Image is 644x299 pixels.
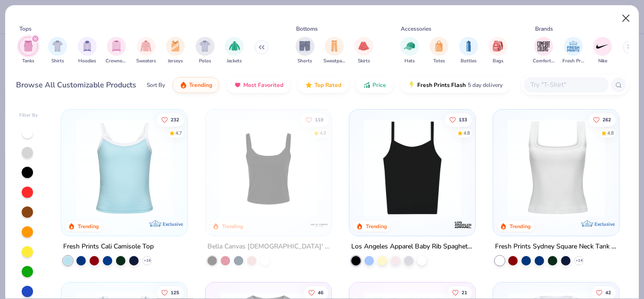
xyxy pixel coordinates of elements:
[488,37,507,65] div: filter for Bags
[323,37,345,65] button: filter button
[144,258,151,264] span: + 16
[468,80,503,91] span: 5 day delivery
[310,215,329,234] img: Bella + Canvas logo
[529,79,602,90] input: Try "T-Shirt"
[199,58,211,65] span: Polos
[297,58,312,65] span: Shorts
[180,81,187,89] img: trending.gif
[296,37,314,65] div: filter for Shorts
[533,58,554,65] span: Comfort Colors
[136,37,156,65] button: filter button
[598,58,607,65] span: Nike
[229,41,240,51] img: Jackets Image
[157,113,184,126] button: Like
[434,41,444,51] img: Totes Image
[493,58,504,65] span: Bags
[78,37,97,65] button: filter button
[163,221,183,227] span: Exclusive
[171,290,179,295] span: 125
[429,37,448,65] div: filter for Totes
[408,81,415,89] img: flash.gif
[140,41,151,51] img: Sweaters Image
[488,37,507,65] button: filter button
[562,37,584,65] button: filter button
[405,58,415,65] span: Hats
[78,37,97,65] div: filter for Hoodies
[189,81,212,89] span: Trending
[576,258,583,264] span: + 14
[173,77,219,93] button: Trending
[78,58,96,65] span: Hoodies
[234,81,241,89] img: most_fav.gif
[215,119,322,217] img: 8af284bf-0d00-45ea-9003-ce4b9a3194ad
[300,113,328,126] button: Like
[298,77,348,93] button: Top Rated
[454,215,472,234] img: Los Angeles Apparel logo
[503,119,610,217] img: 94a2aa95-cd2b-4983-969b-ecd512716e9a
[196,37,215,65] button: filter button
[323,58,345,65] span: Sweatpants
[166,37,185,65] div: filter for Jerseys
[463,41,474,51] img: Bottles Image
[166,37,185,65] button: filter button
[562,58,584,65] span: Fresh Prints
[459,37,478,65] button: filter button
[16,79,136,91] div: Browse All Customizable Products
[317,290,323,295] span: 46
[225,37,244,65] button: filter button
[227,77,290,93] button: Most Favorited
[106,58,127,65] span: Crewnecks
[605,290,611,295] span: 42
[459,117,467,122] span: 133
[136,58,156,65] span: Sweaters
[459,37,478,65] div: filter for Bottles
[607,129,614,137] div: 4.8
[461,58,477,65] span: Bottles
[48,37,67,65] button: filter button
[429,37,448,65] button: filter button
[175,129,182,137] div: 4.7
[314,117,323,122] span: 119
[243,81,283,89] span: Most Favorited
[296,25,318,33] div: Bottoms
[225,37,244,65] div: filter for Jackets
[329,41,339,51] img: Sweatpants Image
[593,37,612,65] button: filter button
[355,37,373,65] div: filter for Skirts
[22,58,34,65] span: Tanks
[595,39,610,53] img: Nike Image
[562,37,584,65] div: filter for Fresh Prints
[19,37,38,65] div: filter for Tanks
[533,37,554,65] button: filter button
[52,41,63,51] img: Shirts Image
[603,117,611,122] span: 262
[207,241,330,253] div: Bella Canvas [DEMOGRAPHIC_DATA]' Micro Ribbed Scoop Tank
[355,37,373,65] button: filter button
[445,113,472,126] button: Like
[401,25,431,33] div: Accessories
[319,129,326,137] div: 4.9
[462,290,467,295] span: 21
[533,37,554,65] div: filter for Comfort Colors
[171,117,179,122] span: 232
[106,37,127,65] div: filter for Crewnecks
[82,41,92,51] img: Hoodies Image
[314,81,341,89] span: Top Rated
[588,113,616,126] button: Like
[19,37,38,65] button: filter button
[23,41,33,51] img: Tanks Image
[351,241,473,253] div: Los Angeles Apparel Baby Rib Spaghetti Tank
[106,37,127,65] button: filter button
[404,41,415,51] img: Hats Image
[51,58,64,65] span: Shirts
[493,41,503,51] img: Bags Image
[400,37,419,65] button: filter button
[358,41,369,51] img: Skirts Image
[537,39,551,53] img: Comfort Colors Image
[359,119,466,217] img: cbf11e79-2adf-4c6b-b19e-3da42613dd1b
[466,119,573,217] img: df0d61e8-2aa9-4583-81f3-fc8252e5a59e
[48,37,67,65] div: filter for Shirts
[19,25,32,33] div: Tops
[170,41,181,51] img: Jerseys Image
[593,37,612,65] div: filter for Nike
